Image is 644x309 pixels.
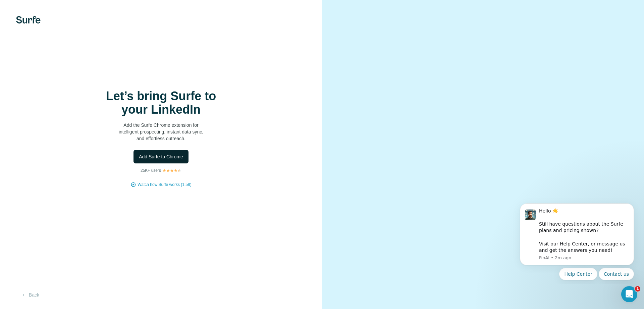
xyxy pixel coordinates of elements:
[94,122,228,142] p: Add the Surfe Chrome extension for intelligent prospecting, instant data sync, and effortless out...
[635,286,640,292] span: 1
[138,182,191,188] button: Watch how Surfe works (1:58)
[510,197,644,284] iframe: Intercom notifications message
[16,289,44,301] button: Back
[16,16,41,24] img: Surfe's logo
[162,168,181,172] img: Rating Stars
[621,286,637,302] iframe: Intercom live chat
[133,150,189,163] button: Add Surfe to Chrome
[141,167,161,173] p: 25K+ users
[139,153,183,160] span: Add Surfe to Chrome
[94,89,228,116] h1: Let’s bring Surfe to your LinkedIn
